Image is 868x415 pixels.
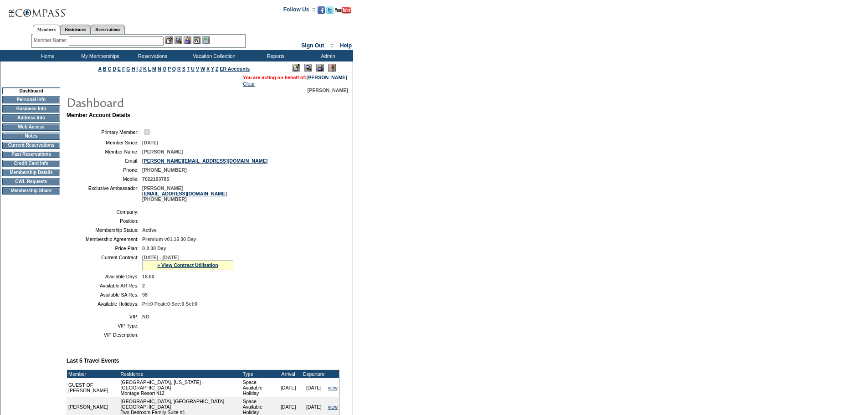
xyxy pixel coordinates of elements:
span: 2 [142,283,145,288]
td: Admin [301,50,353,61]
img: b_edit.gif [165,36,173,44]
a: » View Contract Utilization [157,262,218,268]
a: ER Accounts [220,66,250,72]
span: 0-0 30 Day [142,246,166,251]
td: Departure [301,370,327,378]
span: 18.00 [142,274,154,279]
b: Last 5 Travel Events [67,358,119,364]
td: [DATE] [276,378,301,397]
a: G [126,66,130,72]
td: VIP: [70,314,139,319]
td: VIP Type: [70,323,139,328]
a: D [113,66,116,72]
td: Address Info [2,114,60,122]
a: H [132,66,135,72]
a: Subscribe to our YouTube Channel [335,9,351,15]
td: Arrival [276,370,301,378]
a: U [191,66,195,72]
a: S [182,66,185,72]
span: Active [142,227,157,233]
td: Past Reservations [2,151,60,158]
td: Member [67,370,119,378]
span: Pri:0 Peak:0 Sec:0 Sel:0 [142,301,197,307]
td: Home [21,50,73,61]
a: view [328,385,338,390]
a: N [158,66,161,72]
b: Member Account Details [67,112,130,118]
td: Reports [248,50,301,61]
a: Members [33,25,61,35]
td: Reservations [125,50,178,61]
td: Membership Agreement: [70,236,139,242]
td: Type [241,370,276,378]
td: Business Info [2,105,60,113]
td: Current Contract: [70,255,139,270]
td: Web Access [2,123,60,131]
td: CWL Requests [2,178,60,185]
a: F [122,66,125,72]
td: Exclusive Ambassador: [70,185,139,202]
td: Available Holidays: [70,301,139,307]
span: [DATE] [142,140,158,145]
td: Residence [119,370,241,378]
a: B [103,66,107,72]
td: Member Since: [70,140,139,145]
img: View [175,36,182,44]
td: Available Days: [70,274,139,279]
span: You are acting on behalf of: [243,75,347,80]
a: [PERSON_NAME] [307,75,347,80]
span: 98 [142,292,148,297]
td: Membership Status: [70,227,139,233]
span: [PHONE_NUMBER] [142,167,187,173]
a: Sign Out [301,42,324,49]
a: W [200,66,205,72]
a: Become our fan on Facebook [318,9,325,15]
img: View Mode [304,64,312,72]
div: Member Name: [34,36,69,44]
span: [PERSON_NAME] [142,149,183,154]
a: P [168,66,171,72]
span: [PERSON_NAME] [308,87,348,93]
td: Dashboard [2,87,60,94]
img: Follow us on Twitter [326,6,334,14]
a: T [187,66,190,72]
td: Member Name: [70,149,139,154]
a: Z [216,66,219,72]
img: Impersonate [184,36,191,44]
a: J [139,66,142,72]
a: view [328,404,338,410]
a: Y [211,66,214,72]
a: L [148,66,151,72]
a: [EMAIL_ADDRESS][DOMAIN_NAME] [142,191,227,196]
a: E [118,66,121,72]
img: Edit Mode [293,64,300,72]
td: [DATE] [301,378,327,397]
a: O [163,66,166,72]
a: Q [172,66,176,72]
span: 7022193785 [142,176,169,182]
td: Price Plan: [70,246,139,251]
img: Subscribe to our YouTube Channel [335,7,351,14]
td: VIP Description: [70,332,139,338]
td: Primary Member: [70,128,139,136]
td: [GEOGRAPHIC_DATA], [US_STATE] - [GEOGRAPHIC_DATA] Montage Resort 412 [119,378,241,397]
a: X [206,66,210,72]
a: Residences [60,25,91,34]
img: b_calculator.gif [202,36,210,44]
img: pgTtlDashboard.gif [66,93,248,111]
td: Mobile: [70,176,139,182]
img: Log Concern/Member Elevation [328,64,336,72]
a: K [143,66,147,72]
span: NO [142,314,149,319]
img: Reservations [193,36,200,44]
a: C [108,66,111,72]
span: :: [330,42,334,49]
td: Available SA Res: [70,292,139,297]
td: Notes [2,133,60,140]
td: Phone: [70,167,139,173]
td: Personal Info [2,96,60,103]
a: R [177,66,181,72]
td: Available AR Res: [70,283,139,288]
td: Follow Us :: [283,5,316,16]
img: Impersonate [316,64,324,72]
